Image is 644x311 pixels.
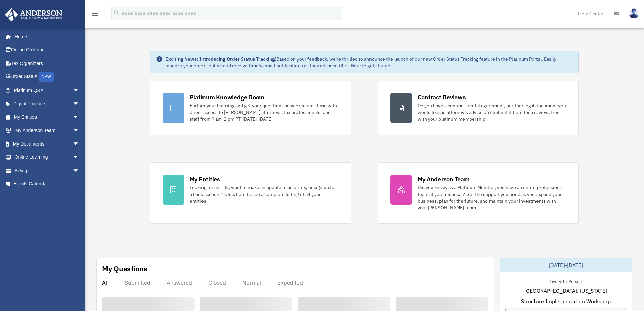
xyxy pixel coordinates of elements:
div: My Entities [190,175,220,183]
a: Events Calendar [5,177,90,191]
div: Based on your feedback, we're thrilled to announce the launch of our new Order Status Tracking fe... [165,55,573,69]
span: arrow_drop_down [73,151,86,164]
a: Platinum Knowledge Room Further your learning and get your questions answered real-time with dire... [150,81,351,135]
div: Expedited [277,279,303,286]
div: NEW [39,72,54,82]
a: My Entities Looking for an EIN, want to make an update to an entity, or sign up for a bank accoun... [150,162,351,224]
i: search [113,9,120,17]
div: My Questions [102,264,147,274]
span: arrow_drop_down [73,110,86,124]
span: Structure Implementation Workshop [521,297,611,305]
img: Anderson Advisors Platinum Portal [3,8,64,21]
div: Normal [242,279,261,286]
a: My Documentsarrow_drop_down [5,137,90,151]
div: Closed [208,279,226,286]
div: Platinum Knowledge Room [190,93,265,102]
img: User Pic [629,8,639,18]
span: arrow_drop_down [73,124,86,138]
a: Contract Reviews Do you have a contract, rental agreement, or other legal document you would like... [378,81,579,135]
a: Tax Organizers [5,57,90,70]
a: Order StatusNEW [5,70,90,84]
a: My Anderson Team Did you know, as a Platinum Member, you have an entire professional team at your... [378,162,579,224]
div: Contract Reviews [418,93,466,102]
div: Submitted [125,279,150,286]
span: arrow_drop_down [73,137,86,151]
a: Online Learningarrow_drop_down [5,151,90,164]
a: Billingarrow_drop_down [5,164,90,177]
div: Looking for an EIN, want to make an update to an entity, or sign up for a bank account? Click her... [190,184,338,204]
span: [GEOGRAPHIC_DATA], [US_STATE] [524,287,607,295]
div: Did you know, as a Platinum Member, you have an entire professional team at your disposal? Get th... [418,184,566,211]
div: My Anderson Team [418,175,470,183]
span: arrow_drop_down [73,164,86,178]
a: Digital Productsarrow_drop_down [5,97,90,111]
a: My Anderson Teamarrow_drop_down [5,124,90,137]
div: Do you have a contract, rental agreement, or other legal document you would like an attorney's ad... [418,102,566,123]
a: Platinum Q&Aarrow_drop_down [5,84,90,97]
div: [DATE]-[DATE] [500,258,632,272]
a: Click Here to get started! [339,63,392,69]
div: All [102,279,109,286]
div: Live & In-Person [544,277,587,284]
span: arrow_drop_down [73,97,86,111]
a: Online Ordering [5,43,90,57]
i: menu [91,9,99,18]
strong: Exciting News: Introducing Order Status Tracking! [165,56,276,62]
div: Answered [167,279,192,286]
div: Further your learning and get your questions answered real-time with direct access to [PERSON_NAM... [190,102,338,123]
a: menu [91,12,99,18]
span: arrow_drop_down [73,84,86,97]
a: Home [5,30,86,43]
a: My Entitiesarrow_drop_down [5,110,90,124]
